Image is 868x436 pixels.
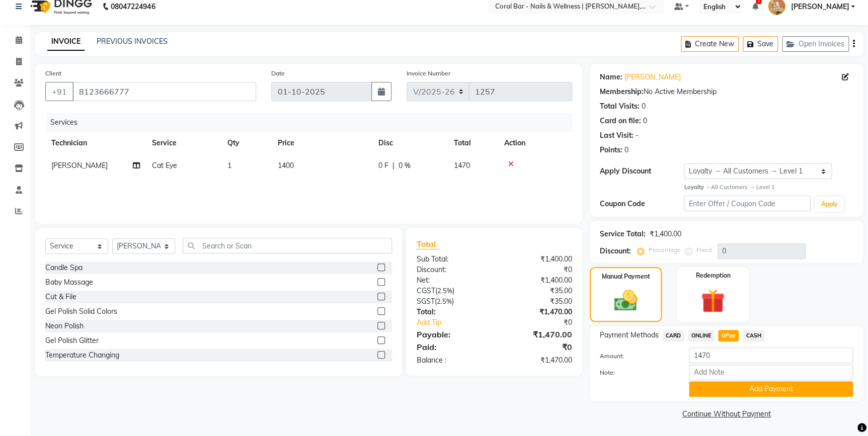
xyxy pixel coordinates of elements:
input: Add Note [689,365,853,380]
span: [PERSON_NAME] [51,161,108,170]
div: Discount: [409,265,494,275]
span: CARD [663,330,684,341]
div: Balance : [409,355,494,366]
label: Manual Payment [601,272,650,281]
div: Cut & File [45,292,76,302]
div: Net: [409,275,494,286]
div: ( ) [409,286,494,296]
div: No Active Membership [600,86,853,97]
div: ₹0 [494,341,580,353]
a: INVOICE [47,33,85,51]
input: Search by Name/Mobile/Email/Code [72,82,256,101]
button: +91 [45,82,73,101]
div: Apply Discount [600,166,684,177]
div: Baby Massage [45,277,93,288]
a: 1 [752,2,758,11]
input: Enter Offer / Coupon Code [684,196,811,211]
div: Services [46,113,580,132]
span: SGST [416,297,434,306]
div: ₹1,400.00 [650,229,681,239]
span: 0 F [378,160,388,171]
label: Client [45,69,61,78]
div: ₹1,400.00 [494,275,580,286]
span: | [392,160,394,171]
span: [PERSON_NAME] [791,2,849,12]
div: Gel Polish Glitter [45,335,99,346]
div: Paid: [409,341,494,353]
div: Points: [600,145,622,155]
th: Service [146,132,221,154]
div: ₹35.00 [494,286,580,296]
div: Last Visit: [600,130,634,141]
div: ₹1,400.00 [494,254,580,265]
span: Total [416,239,439,249]
a: [PERSON_NAME] [624,72,681,82]
div: Name: [600,72,622,82]
div: 0 [642,101,646,112]
label: Fixed [696,245,712,254]
input: Search or Scan [183,238,392,253]
th: Disc [372,132,448,154]
label: Invoice Number [407,69,450,78]
div: Card on file: [600,116,641,126]
span: 0 % [399,160,411,171]
div: Payable: [409,328,494,340]
button: Apply [815,197,843,212]
div: 0 [624,145,628,155]
div: Coupon Code [600,199,684,209]
span: 2.5% [437,287,452,295]
div: Candle Spa [45,263,83,273]
div: Membership: [600,86,644,97]
th: Qty [221,132,272,154]
div: ₹0 [508,317,579,328]
img: _cash.svg [607,287,644,314]
a: Continue Without Payment [592,409,861,419]
div: ₹1,470.00 [494,328,580,340]
button: Add Payment [689,381,853,397]
span: GPay [718,330,739,341]
a: PREVIOUS INVOICES [97,37,168,46]
div: ₹1,470.00 [494,307,580,317]
span: ONLINE [688,330,714,341]
div: All Customers → Level 1 [684,183,853,192]
input: Amount [689,347,853,363]
th: Technician [45,132,146,154]
span: 2.5% [436,297,451,305]
span: 1 [227,161,231,170]
div: Total Visits: [600,101,640,112]
label: Note: [592,368,682,377]
a: Add Tip [409,317,508,328]
div: ₹1,470.00 [494,355,580,366]
th: Action [498,132,572,154]
span: Payment Methods [600,330,659,340]
div: Sub Total: [409,254,494,265]
label: Amount: [592,352,682,361]
label: Redemption [695,271,730,280]
div: - [636,130,639,141]
div: 0 [643,116,647,126]
th: Price [272,132,372,154]
th: Total [448,132,498,154]
span: Cat Eye [152,161,177,170]
div: ₹35.00 [494,296,580,307]
label: Date [271,69,285,78]
div: Gel Polish Solid Colors [45,306,117,317]
button: Open Invoices [782,36,849,52]
button: Save [743,36,778,52]
strong: Loyalty → [684,184,711,191]
label: Percentage [649,245,681,254]
span: 1400 [278,161,294,170]
button: Create New [681,36,739,52]
img: _gift.svg [693,286,732,316]
div: Service Total: [600,229,646,239]
div: Total: [409,307,494,317]
div: Neon Polish [45,321,84,331]
div: ( ) [409,296,494,307]
div: Temperature Changing [45,350,119,361]
div: ₹0 [494,265,580,275]
span: 1470 [454,161,470,170]
span: CASH [743,330,764,341]
div: Discount: [600,246,631,256]
span: CGST [416,286,435,295]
